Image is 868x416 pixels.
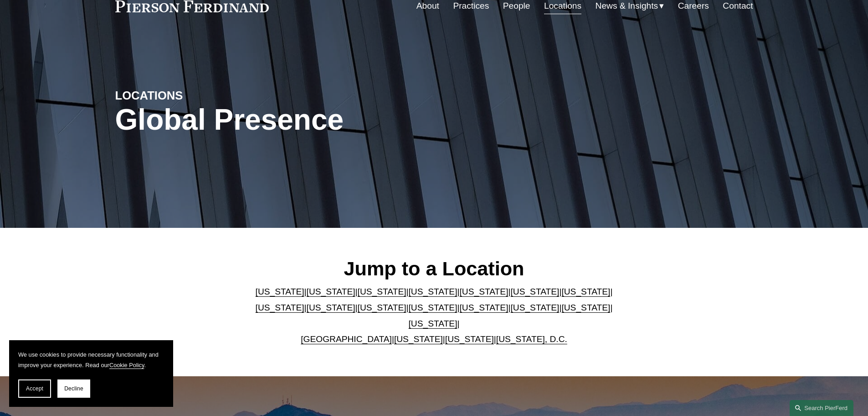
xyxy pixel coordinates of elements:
[307,287,355,296] a: [US_STATE]
[248,284,620,347] p: | | | | | | | | | | | | | | | | | |
[9,340,173,407] section: Cookie banner
[358,303,406,312] a: [US_STATE]
[394,334,443,344] a: [US_STATE]
[109,362,144,369] a: Cookie Policy
[115,103,540,137] h1: Global Presence
[64,385,83,392] span: Decline
[496,334,567,344] a: [US_STATE], D.C.
[459,303,508,312] a: [US_STATE]
[561,303,610,312] a: [US_STATE]
[18,379,51,398] button: Accept
[561,287,610,296] a: [US_STATE]
[26,385,43,392] span: Accept
[459,287,508,296] a: [US_STATE]
[57,379,90,398] button: Decline
[510,287,559,296] a: [US_STATE]
[409,303,457,312] a: [US_STATE]
[409,287,457,296] a: [US_STATE]
[307,303,355,312] a: [US_STATE]
[358,287,406,296] a: [US_STATE]
[256,287,304,296] a: [US_STATE]
[256,303,304,312] a: [US_STATE]
[510,303,559,312] a: [US_STATE]
[18,349,164,370] p: We use cookies to provide necessary functionality and improve your experience. Read our .
[445,334,494,344] a: [US_STATE]
[301,334,392,344] a: [GEOGRAPHIC_DATA]
[409,319,457,328] a: [US_STATE]
[248,257,620,280] h2: Jump to a Location
[790,400,853,416] a: Search this site
[115,88,275,103] h4: LOCATIONS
